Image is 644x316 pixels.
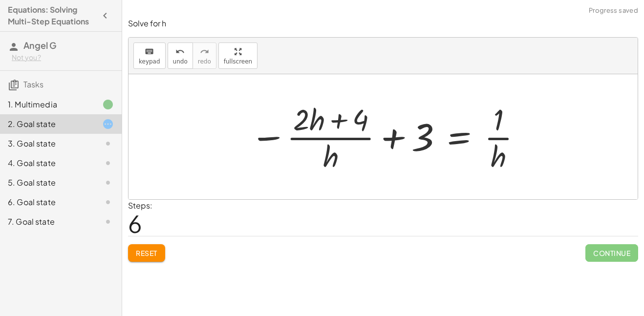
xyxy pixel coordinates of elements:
[128,18,638,29] p: Solve for h
[8,99,86,110] div: 1. Multimedia
[8,118,86,130] div: 2. Goal state
[8,157,86,169] div: 4. Goal state
[102,157,114,169] i: Task not started.
[102,138,114,149] i: Task not started.
[175,46,185,58] i: undo
[102,177,114,189] i: Task not started.
[102,216,114,228] i: Task not started.
[168,42,193,69] button: undoundo
[8,177,86,189] div: 5. Goal state
[102,196,114,208] i: Task not started.
[8,4,96,27] h4: Equations: Solving Multi-Step Equations
[102,99,114,110] i: Task finished.
[23,79,43,89] span: Tasks
[128,244,165,262] button: Reset
[8,196,86,208] div: 6. Goal state
[133,42,166,69] button: keyboardkeypad
[200,46,209,58] i: redo
[589,6,638,16] span: Progress saved
[8,138,86,149] div: 3. Goal state
[128,200,152,211] label: Steps:
[218,42,258,69] button: fullscreen
[102,118,114,130] i: Task started.
[173,58,188,65] span: undo
[193,42,216,69] button: redoredo
[8,216,86,228] div: 7. Goal state
[145,46,154,58] i: keyboard
[139,58,160,65] span: keypad
[23,40,57,51] span: Angel G
[128,209,142,238] span: 6
[224,58,252,65] span: fullscreen
[198,58,211,65] span: redo
[12,53,114,63] div: Not you?
[136,249,157,257] span: Reset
